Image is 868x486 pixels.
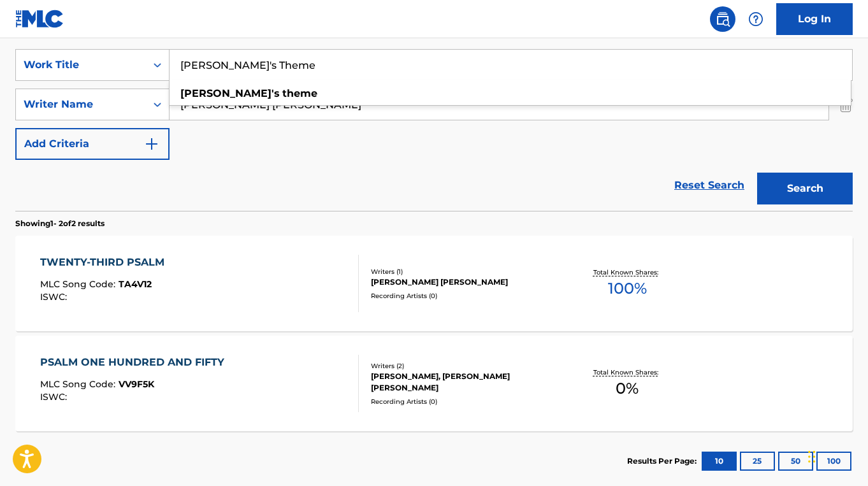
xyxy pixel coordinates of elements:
button: 25 [740,452,775,471]
span: MLC Song Code : [40,278,119,290]
a: Reset Search [668,171,751,199]
div: [PERSON_NAME], [PERSON_NAME] [PERSON_NAME] [371,371,558,394]
div: Work Title [24,57,138,73]
img: help [748,11,763,27]
button: 10 [702,452,737,471]
p: Total Known Shares: [593,368,662,377]
span: 100 % [608,277,647,300]
div: PSALM ONE HUNDRED AND FIFTY [40,355,231,370]
strong: theme [282,87,317,99]
a: Public Search [710,6,735,32]
button: Search [757,173,853,204]
div: Help [743,6,769,32]
a: TWENTY-THIRD PSALMMLC Song Code:TA4V12ISWC:Writers (1)[PERSON_NAME] [PERSON_NAME]Recording Artist... [15,236,853,331]
div: Recording Artists ( 0 ) [371,291,558,301]
strong: [PERSON_NAME]'s [180,87,280,99]
div: Writers ( 1 ) [371,267,558,276]
img: 9d2ae6d4665cec9f34b9.svg [144,136,159,152]
img: search [715,11,730,27]
a: Log In [776,3,853,35]
p: Total Known Shares: [593,268,662,277]
p: Results Per Page: [627,455,700,467]
span: MLC Song Code : [40,378,119,390]
button: 50 [778,452,813,471]
p: Showing 1 - 2 of 2 results [15,218,105,229]
form: Search Form [15,49,853,211]
div: Recording Artists ( 0 ) [371,397,558,406]
a: PSALM ONE HUNDRED AND FIFTYMLC Song Code:VV9F5KISWC:Writers (2)[PERSON_NAME], [PERSON_NAME] [PERS... [15,336,853,431]
span: ISWC : [40,391,70,403]
button: Add Criteria [15,128,170,160]
span: VV9F5K [119,378,154,390]
span: TA4V12 [119,278,152,290]
span: 0 % [616,377,639,400]
iframe: Chat Widget [804,425,868,486]
div: Writer Name [24,97,138,112]
div: Writers ( 2 ) [371,361,558,371]
div: TWENTY-THIRD PSALM [40,255,171,270]
img: MLC Logo [15,10,64,28]
span: ISWC : [40,291,70,303]
div: Drag [808,438,816,476]
div: [PERSON_NAME] [PERSON_NAME] [371,276,558,288]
